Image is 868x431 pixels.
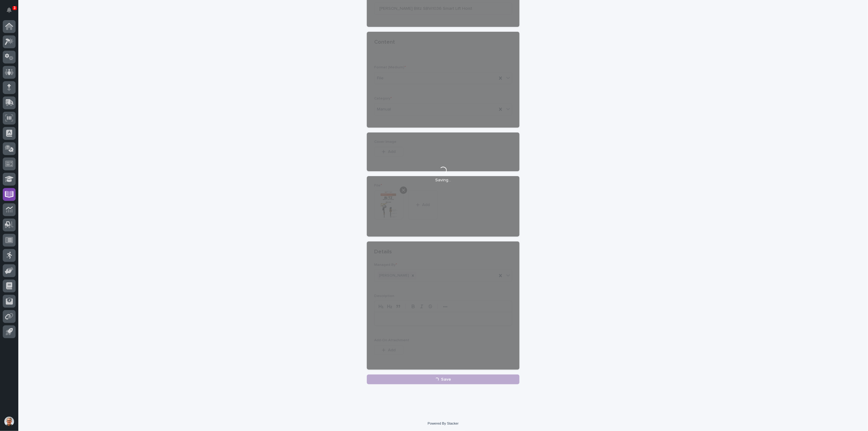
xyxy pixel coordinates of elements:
[367,375,519,384] button: Save
[428,422,458,425] a: Powered By Stacker
[3,4,16,16] button: Notifications
[441,377,451,382] span: Save
[435,178,451,183] p: Saving…
[3,415,16,428] button: users-avatar
[13,6,16,10] p: 3
[8,7,16,17] div: Notifications3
